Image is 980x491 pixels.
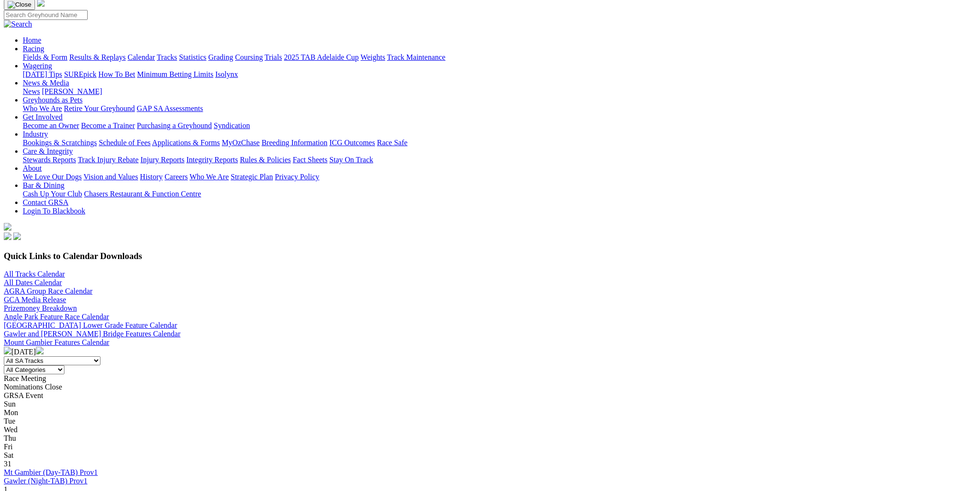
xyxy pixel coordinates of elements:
a: Who We Are [23,104,62,112]
a: Bookings & Scratchings [23,139,97,147]
a: About [23,164,42,172]
a: Gawler (Night-TAB) Prov1 [4,477,87,485]
a: [DATE] Tips [23,70,62,78]
a: Who We Are [190,173,229,181]
div: Sat [4,451,976,460]
a: Injury Reports [140,156,184,164]
a: Retire Your Greyhound [64,104,135,112]
a: Gawler and [PERSON_NAME] Bridge Features Calendar [4,330,181,338]
div: [DATE] [4,347,976,356]
span: 31 [4,460,11,468]
a: Login To Blackbook [23,207,85,215]
img: twitter.svg [13,232,21,240]
a: Integrity Reports [186,156,238,164]
a: Industry [23,130,48,138]
a: AGRA Group Race Calendar [4,287,92,295]
div: Nominations Close [4,383,976,391]
a: Trials [264,53,282,61]
img: Search [4,20,32,28]
div: Greyhounds as Pets [23,104,976,113]
img: logo-grsa-white.png [4,223,11,231]
div: GRSA Event [4,391,976,400]
a: Stay On Track [329,156,373,164]
div: Thu [4,434,976,443]
a: Grading [209,53,233,61]
div: Racing [23,53,976,62]
a: News [23,87,40,95]
a: Schedule of Fees [99,139,150,147]
div: Sun [4,400,976,408]
div: News & Media [23,87,976,96]
a: Track Maintenance [387,53,445,61]
a: GAP SA Assessments [137,104,203,112]
a: Privacy Policy [275,173,319,181]
a: Stewards Reports [23,156,76,164]
a: Breeding Information [262,139,327,147]
a: Fact Sheets [293,156,327,164]
div: Care & Integrity [23,156,976,164]
a: Become an Owner [23,121,79,130]
a: Racing [23,45,44,53]
div: Fri [4,443,976,451]
a: Get Involved [23,113,63,121]
a: Track Injury Rebate [78,156,138,164]
a: History [140,173,163,181]
img: chevron-right-pager-white.svg [36,347,44,354]
input: Search [4,10,88,20]
a: Prizemoney Breakdown [4,304,77,312]
a: Statistics [179,53,207,61]
a: GCA Media Release [4,296,66,304]
a: Care & Integrity [23,147,73,155]
div: Mon [4,408,976,417]
div: Wagering [23,70,976,79]
div: Tue [4,417,976,426]
div: Bar & Dining [23,190,976,198]
a: MyOzChase [222,139,260,147]
a: Race Safe [377,139,407,147]
img: facebook.svg [4,232,11,240]
a: Mt Gambier (Day-TAB) Prov1 [4,468,98,476]
div: About [23,173,976,181]
a: Isolynx [215,70,238,78]
div: Get Involved [23,121,976,130]
a: All Tracks Calendar [4,270,65,278]
a: Applications & Forms [152,139,220,147]
a: Fields & Form [23,53,67,61]
img: Close [8,1,31,9]
a: SUREpick [64,70,96,78]
a: Become a Trainer [81,121,135,130]
a: Greyhounds as Pets [23,96,82,104]
a: ICG Outcomes [329,139,375,147]
div: Wed [4,426,976,434]
a: Coursing [235,53,263,61]
a: Contact GRSA [23,198,68,206]
a: Results & Replays [69,53,126,61]
a: All Dates Calendar [4,278,62,287]
a: Purchasing a Greyhound [137,121,212,130]
a: We Love Our Dogs [23,173,82,181]
a: Angle Park Feature Race Calendar [4,313,109,321]
a: Chasers Restaurant & Function Centre [84,190,201,198]
a: Calendar [127,53,155,61]
a: Weights [361,53,385,61]
a: 2025 TAB Adelaide Cup [284,53,359,61]
a: [PERSON_NAME] [42,87,102,95]
a: Strategic Plan [231,173,273,181]
a: How To Bet [99,70,136,78]
a: Mount Gambier Features Calendar [4,338,109,346]
img: chevron-left-pager-white.svg [4,347,11,354]
a: News & Media [23,79,69,87]
h3: Quick Links to Calendar Downloads [4,251,976,261]
a: Vision and Values [83,173,138,181]
a: [GEOGRAPHIC_DATA] Lower Grade Feature Calendar [4,321,177,329]
a: Cash Up Your Club [23,190,82,198]
a: Bar & Dining [23,181,64,189]
div: Race Meeting [4,374,976,383]
a: Home [23,36,41,44]
div: Industry [23,139,976,147]
a: Tracks [157,53,177,61]
a: Rules & Policies [240,156,291,164]
a: Minimum Betting Limits [137,70,213,78]
a: Wagering [23,62,52,70]
a: Careers [164,173,188,181]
